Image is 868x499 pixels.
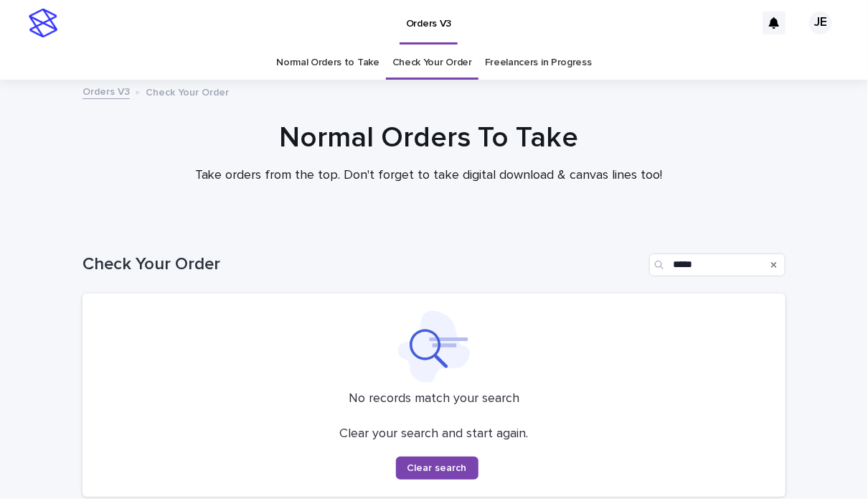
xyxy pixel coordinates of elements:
[809,11,832,34] div: JE
[142,168,716,184] p: Take orders from the top. Don't forget to take digital download & canvas lines too!
[29,9,57,37] img: stacker-logo-s-only.png
[77,121,780,155] h1: Normal Orders To Take
[340,426,529,442] p: Clear your search and start again.
[396,457,478,480] button: Clear search
[82,254,643,275] h1: Check Your Order
[146,83,229,99] p: Check Your Order
[407,463,467,473] span: Clear search
[276,46,379,80] a: Normal Orders to Take
[485,46,592,80] a: Freelancers in Progress
[392,46,472,80] a: Check Your Order
[100,391,768,407] p: No records match your search
[82,83,130,99] a: Orders V3
[649,253,786,276] input: Search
